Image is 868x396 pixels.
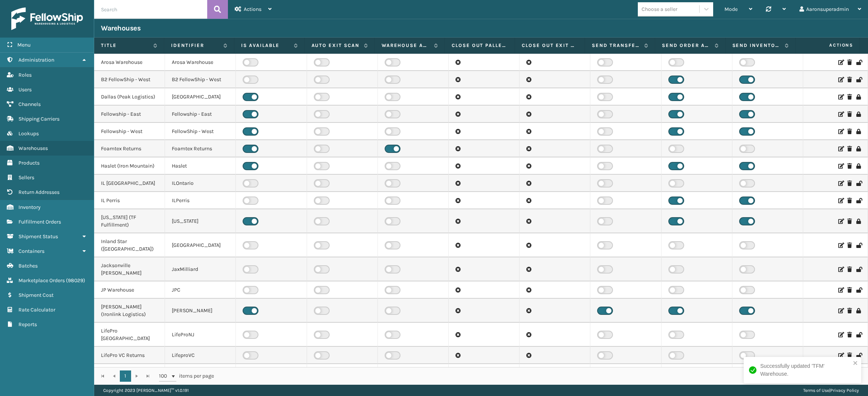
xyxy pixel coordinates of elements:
[838,181,843,186] i: Edit
[847,77,852,82] i: Delete
[847,181,852,186] i: Delete
[94,323,165,347] td: LifePro [GEOGRAPHIC_DATA]
[856,94,861,100] i: Deactivate
[18,292,53,298] span: Shipment Cost
[165,71,236,88] td: B2 FellowShip - West
[165,54,236,71] td: Arosa Warehouse
[120,370,131,382] a: 1
[798,39,858,51] span: Actions
[452,42,508,49] label: Close Out Palletizing
[18,277,65,284] span: Marketplace Orders
[847,129,852,134] i: Delete
[856,60,861,65] i: Reactivate
[856,181,861,186] i: Reactivate
[18,86,32,93] span: Users
[838,94,843,100] i: Edit
[18,189,60,195] span: Return Addresses
[838,129,843,134] i: Edit
[11,8,83,30] img: logo
[18,174,34,181] span: Sellers
[94,299,165,323] td: [PERSON_NAME] (Ironlink Logistics)
[244,6,261,12] span: Actions
[66,277,85,284] span: ( 98029 )
[159,372,170,380] span: 100
[94,123,165,140] td: Fellowship - West
[165,347,236,364] td: LifeproVC
[94,233,165,257] td: Inland Star ([GEOGRAPHIC_DATA])
[94,192,165,209] td: IL Perris
[94,364,165,381] td: [PERSON_NAME]
[165,323,236,347] td: LifeProNJ
[522,42,578,49] label: Close Out Exit Scan
[732,42,781,49] label: Send Inventory API
[847,94,852,100] i: Delete
[18,307,55,313] span: Rate Calculator
[838,353,843,358] i: Edit
[856,287,861,293] i: Reactivate
[165,364,236,381] td: MilliardLV
[838,219,843,224] i: Edit
[856,77,861,82] i: Reactivate
[838,112,843,117] i: Edit
[165,209,236,233] td: [US_STATE]
[662,42,711,49] label: Send Order API
[18,219,61,225] span: Fulfillment Orders
[101,24,141,33] h3: Warehouses
[18,233,58,240] span: Shipment Status
[838,267,843,272] i: Edit
[165,175,236,192] td: ILOntario
[838,163,843,169] i: Edit
[642,5,677,13] div: Choose a seller
[847,60,852,65] i: Delete
[838,332,843,337] i: Edit
[94,71,165,88] td: B2 FellowShip - West
[18,248,44,254] span: Containers
[847,287,852,293] i: Delete
[856,308,861,313] i: Deactivate
[18,130,39,137] span: Lookups
[165,157,236,175] td: Haslet
[17,42,31,48] span: Menu
[847,219,852,224] i: Delete
[18,204,41,210] span: Inventory
[838,146,843,151] i: Edit
[18,160,40,166] span: Products
[838,198,843,203] i: Edit
[856,163,861,169] i: Deactivate
[94,88,165,106] td: Dallas (Peak Logistics)
[18,72,32,78] span: Roles
[103,385,189,396] p: Copyright 2023 [PERSON_NAME]™ v 1.0.191
[853,360,858,367] button: close
[847,198,852,203] i: Delete
[838,77,843,82] i: Edit
[856,112,861,117] i: Deactivate
[847,243,852,248] i: Delete
[171,42,220,49] label: Identifier
[856,146,861,151] i: Deactivate
[18,321,37,328] span: Reports
[159,370,214,382] span: items per page
[838,243,843,248] i: Edit
[18,116,60,122] span: Shipping Carriers
[856,129,861,134] i: Deactivate
[856,243,861,248] i: Reactivate
[18,145,48,151] span: Warehouses
[838,60,843,65] i: Edit
[94,209,165,233] td: [US_STATE] (TF Fulfillment)
[165,299,236,323] td: [PERSON_NAME]
[165,88,236,106] td: [GEOGRAPHIC_DATA]
[838,287,843,293] i: Edit
[847,146,852,151] i: Delete
[165,257,236,281] td: JaxMilliard
[856,332,861,337] i: Reactivate
[94,157,165,175] td: Haslet (Iron Mountain)
[165,123,236,140] td: FellowShip - West
[165,233,236,257] td: [GEOGRAPHIC_DATA]
[856,267,861,272] i: Reactivate
[165,106,236,123] td: Fellowship - East
[165,140,236,157] td: Foamtex Returns
[856,198,861,203] i: Reactivate
[847,163,852,169] i: Delete
[241,42,290,49] label: Is Available
[94,257,165,281] td: Jacksonville [PERSON_NAME]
